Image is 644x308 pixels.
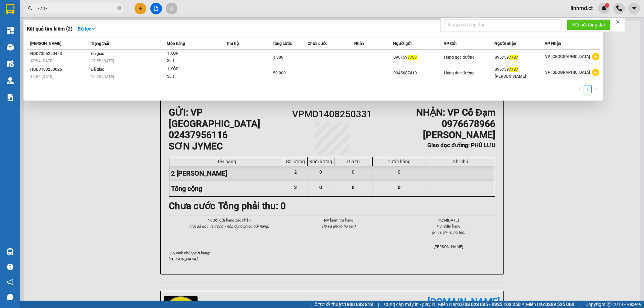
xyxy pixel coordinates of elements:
[117,5,121,12] span: close-circle
[72,23,101,34] button: Bộ lọcdown
[91,51,105,56] span: Đã giao
[30,41,61,46] span: [PERSON_NAME]
[594,87,598,91] span: right
[578,87,582,91] span: left
[545,41,561,46] span: VP Nhận
[91,59,114,63] span: 17:55 [DATE]
[91,67,105,72] span: Đã giao
[592,85,600,93] li: Next Page
[308,41,327,46] span: Chưa cước
[572,21,605,28] span: Kết nối tổng đài
[567,19,610,30] button: Kết nối tổng đài
[615,19,620,24] span: close
[167,66,217,73] div: 1 XỐP
[117,6,121,10] span: close-circle
[584,85,592,93] li: 1
[167,41,185,46] span: Món hàng
[7,44,14,51] img: warehouse-icon
[226,41,239,46] span: Thu hộ
[7,94,14,101] img: solution-icon
[495,54,545,61] div: 096759
[27,25,72,33] h3: Kết quả tìm kiếm ( 2 )
[8,8,42,42] img: logo.jpg
[30,74,53,79] span: 14:52 [DATE]
[167,50,217,57] div: 1 XỐP
[167,73,217,80] div: SL: 1
[444,41,457,46] span: VP Gửi
[30,50,89,57] div: HDD2305250423
[7,248,14,255] img: warehouse-icon
[509,55,518,60] span: 7787
[393,54,443,61] div: 096759
[545,54,590,59] span: VP [GEOGRAPHIC_DATA]
[8,49,100,71] b: GỬI : VP [GEOGRAPHIC_DATA]
[584,85,591,93] a: 1
[63,16,280,25] li: Cổ Đạm, xã [GEOGRAPHIC_DATA], [GEOGRAPHIC_DATA]
[408,55,417,60] span: 7787
[7,294,13,300] span: message
[78,26,96,32] strong: Bộ lọc
[273,55,283,60] span: 1.000
[576,85,584,93] li: Previous Page
[6,4,14,14] img: logo-vxr
[7,264,13,270] span: question-circle
[273,71,286,75] span: 50.000
[592,53,599,60] span: plus-circle
[444,55,475,60] span: Hàng dọc đường
[444,19,561,30] input: Nhập số tổng đài
[444,71,475,75] span: Hàng dọc đường
[495,66,545,73] div: 096759
[91,26,96,31] span: down
[91,41,109,46] span: Trạng thái
[592,69,599,76] span: plus-circle
[91,74,114,79] span: 15:25 [DATE]
[30,66,89,73] div: HDD3103250026
[30,59,53,63] span: 17:54 [DATE]
[495,73,545,80] div: [PERSON_NAME]
[494,41,516,46] span: Người nhận
[63,25,280,33] li: Hotline: 1900252555
[545,70,590,75] span: VP [GEOGRAPHIC_DATA]
[7,60,14,67] img: warehouse-icon
[509,67,518,72] span: 7787
[7,27,14,34] img: dashboard-icon
[592,85,600,93] button: right
[37,5,116,12] input: Tìm tên, số ĐT hoặc mã đơn
[28,6,33,11] span: search
[393,41,412,46] span: Người gửi
[7,77,14,84] img: warehouse-icon
[273,41,292,46] span: Tổng cước
[354,41,364,46] span: Nhãn
[393,70,443,77] div: 0945687413
[576,85,584,93] button: left
[7,279,13,285] span: notification
[167,57,217,65] div: SL: 1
